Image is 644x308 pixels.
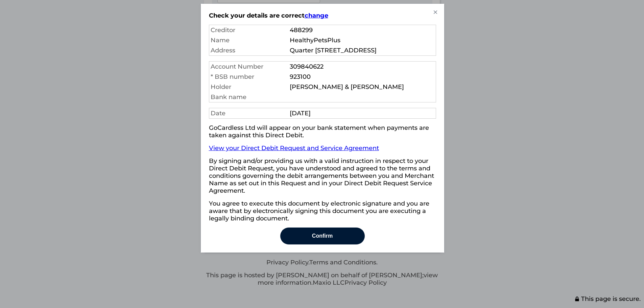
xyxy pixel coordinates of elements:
[209,72,288,82] td: * BSB number
[209,124,436,139] p: GoCardless Ltd will appear on your bank statement when payments are taken against this Direct Debit.
[288,72,436,82] td: 923100
[209,200,436,222] p: You agree to execute this document by electronic signature and you are aware that by electronical...
[288,35,436,45] td: HealthyPetsPlus
[288,62,436,72] td: 309840622
[280,228,365,244] button: Confirm
[288,108,436,119] td: [DATE]
[209,82,288,92] td: Holder
[288,25,436,35] td: 488299
[209,25,288,35] td: Creditor
[209,45,288,56] td: Address
[209,62,288,72] td: Account Number
[209,144,379,152] a: View your Direct Debit Request and Service Agreement
[209,157,436,194] p: By signing and/or providing us with a valid instruction in respect to your Direct Debit Request, ...
[209,92,288,102] td: Bank name
[288,45,436,56] td: Quarter [STREET_ADDRESS]
[209,35,288,45] td: Name
[288,82,436,92] td: [PERSON_NAME] & [PERSON_NAME]
[209,108,288,119] td: Date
